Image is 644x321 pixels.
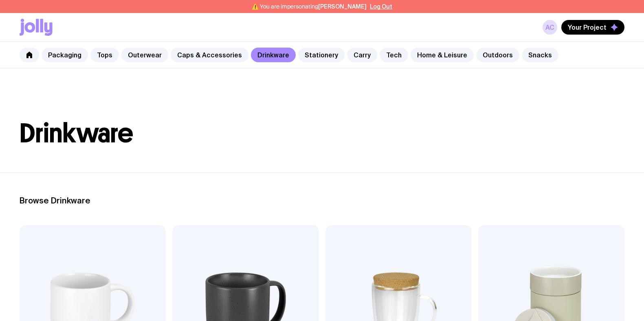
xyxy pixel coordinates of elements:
[42,48,88,62] a: Packaging
[90,48,119,62] a: Tops
[318,3,367,10] span: [PERSON_NAME]
[20,196,624,205] h2: Browse Drinkware
[476,48,519,62] a: Outdoors
[568,23,607,31] span: Your Project
[411,48,474,62] a: Home & Leisure
[543,20,557,35] a: AC
[251,48,296,62] a: Drinkware
[347,48,377,62] a: Carry
[252,3,367,10] span: ⚠️ You are impersonating
[522,48,558,62] a: Snacks
[561,20,624,35] button: Your Project
[171,48,248,62] a: Caps & Accessories
[298,48,345,62] a: Stationery
[380,48,408,62] a: Tech
[121,48,168,62] a: Outerwear
[20,120,624,146] h1: Drinkware
[370,3,392,10] button: Log Out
